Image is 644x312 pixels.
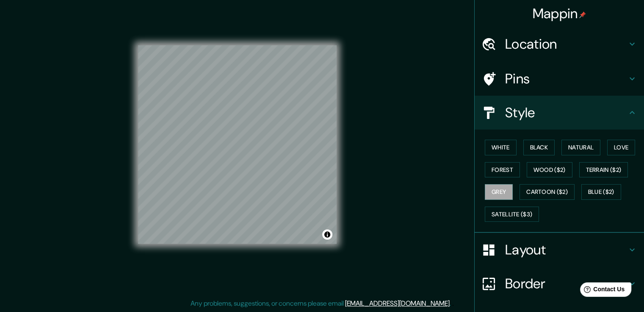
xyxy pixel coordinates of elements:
canvas: Map [138,45,337,244]
div: Location [475,27,644,61]
div: Style [475,96,644,130]
button: White [485,140,517,155]
div: Border [475,267,644,301]
p: Any problems, suggestions, or concerns please email . [191,298,451,309]
button: Blue ($2) [581,184,621,200]
button: Black [523,140,555,155]
h4: Layout [505,241,627,258]
h4: Pins [505,70,627,87]
button: Toggle attribution [322,229,332,240]
button: Forest [485,162,520,178]
button: Satellite ($3) [485,207,539,222]
div: . [451,298,452,309]
div: Layout [475,233,644,267]
iframe: Help widget launcher [569,279,635,303]
h4: Location [505,36,627,52]
button: Natural [561,140,600,155]
h4: Border [505,275,627,292]
div: . [452,298,454,309]
button: Wood ($2) [527,162,572,178]
h4: Style [505,104,627,121]
a: [EMAIL_ADDRESS][DOMAIN_NAME] [345,299,450,308]
button: Cartoon ($2) [520,184,575,200]
img: pin-icon.png [579,11,586,18]
button: Love [607,140,635,155]
div: Pins [475,62,644,96]
h4: Mappin [533,5,586,22]
button: Grey [485,184,513,200]
button: Terrain ($2) [579,162,628,178]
